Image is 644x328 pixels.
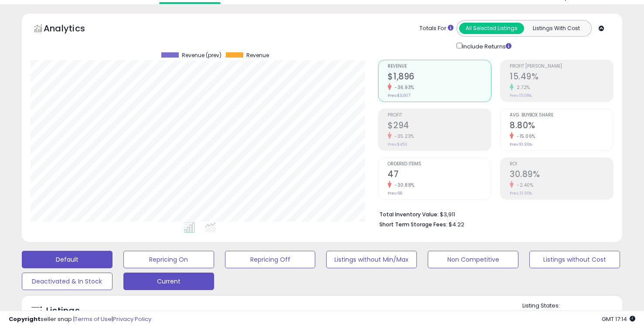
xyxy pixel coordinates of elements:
[419,24,453,33] div: Totals For
[123,273,214,290] button: Current
[522,302,622,310] p: Listing States:
[510,72,613,83] h2: 15.49%
[388,113,491,118] span: Profit
[510,169,613,181] h2: 30.89%
[22,273,112,290] button: Deactivated & In Stock
[46,305,80,317] h5: Listings
[510,93,532,98] small: Prev: 15.08%
[388,72,491,83] h2: $1,896
[123,251,214,268] button: Repricing On
[510,191,532,196] small: Prev: 31.65%
[510,120,613,132] h2: 8.80%
[392,133,414,140] small: -35.23%
[514,182,533,188] small: -2.40%
[113,315,151,323] a: Privacy Policy
[392,182,415,188] small: -30.88%
[388,191,402,196] small: Prev: 68
[510,64,613,69] span: Profit [PERSON_NAME]
[602,315,635,323] span: 2025-09-13 17:14 GMT
[388,142,407,147] small: Prev: $453
[510,162,613,167] span: ROI
[529,251,620,268] button: Listings without Cost
[44,22,102,37] h5: Analytics
[510,113,613,118] span: Avg. Buybox Share
[246,52,269,58] span: Revenue
[225,251,316,268] button: Repricing Off
[75,315,112,323] a: Terms of Use
[326,251,417,268] button: Listings without Min/Max
[388,169,491,181] h2: 47
[388,64,491,69] span: Revenue
[459,23,524,34] button: All Selected Listings
[524,23,589,34] button: Listings With Cost
[22,251,112,268] button: Default
[379,208,607,219] li: $3,911
[388,93,410,98] small: Prev: $3,007
[388,120,491,132] h2: $294
[450,41,522,51] div: Include Returns
[9,315,41,323] strong: Copyright
[449,220,464,229] span: $4.22
[379,221,447,228] b: Short Term Storage Fees:
[514,133,535,140] small: -15.06%
[9,315,151,324] div: seller snap | |
[182,52,221,58] span: Revenue (prev)
[392,84,414,91] small: -36.93%
[428,251,518,268] button: Non Competitive
[388,162,491,167] span: Ordered Items
[510,142,532,147] small: Prev: 10.36%
[379,211,439,218] b: Total Inventory Value:
[514,84,530,91] small: 2.72%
